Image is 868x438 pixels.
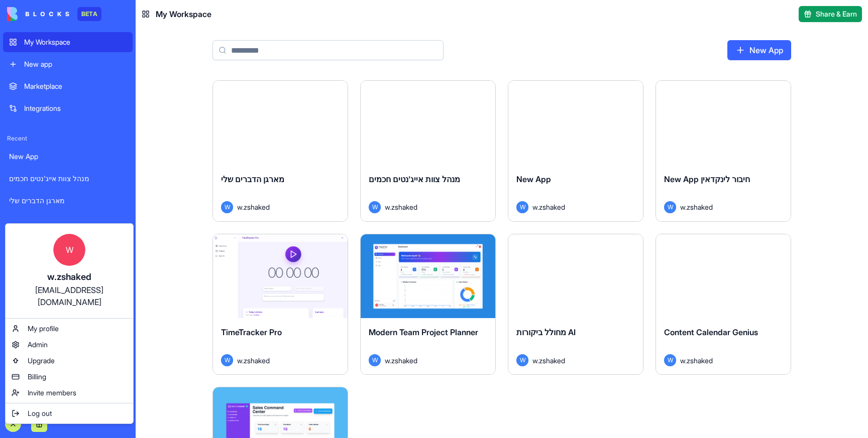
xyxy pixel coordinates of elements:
[28,340,48,350] span: Admin
[8,385,131,401] a: Invite members
[8,321,131,337] a: My profile
[28,408,52,418] span: Log out
[9,152,127,162] div: New App
[28,324,59,334] span: My profile
[9,174,127,184] div: מנהל צוות אייג'נטים חכמים
[8,337,131,353] a: Admin
[28,356,55,366] span: Upgrade
[16,270,123,284] div: w.zshaked
[9,196,127,206] div: מארגן הדברים שלי
[8,226,131,316] a: Ww.zshaked[EMAIL_ADDRESS][DOMAIN_NAME]
[28,372,46,382] span: Billing
[16,284,123,308] div: [EMAIL_ADDRESS][DOMAIN_NAME]
[28,388,76,398] span: Invite members
[8,353,131,369] a: Upgrade
[8,369,131,385] a: Billing
[53,234,85,266] span: W
[3,134,133,142] span: Recent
